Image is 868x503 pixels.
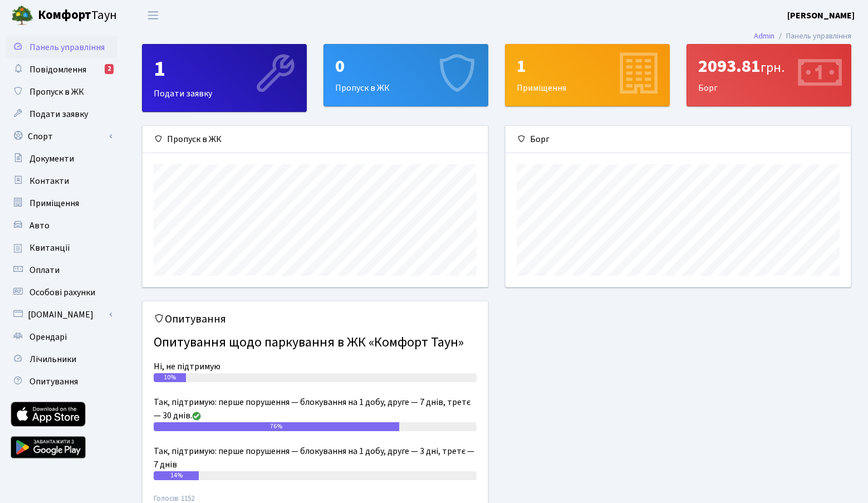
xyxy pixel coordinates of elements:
[30,375,78,388] span: Опитування
[30,219,50,232] span: Авто
[154,373,186,382] div: 10%
[517,56,658,77] div: 1
[11,4,33,27] img: logo.png
[38,6,91,24] b: Комфорт
[30,108,88,120] span: Подати заявку
[6,214,117,237] a: Авто
[30,175,69,187] span: Контакти
[6,281,117,304] a: Особові рахунки
[30,41,105,53] span: Панель управління
[6,304,117,326] a: [DOMAIN_NAME]
[6,326,117,348] a: Орендарі
[6,192,117,214] a: Приміщення
[154,395,477,422] div: Так, підтримую: перше порушення — блокування на 1 добу, друге — 7 днів, третє — 30 днів.
[38,6,117,25] span: Таун
[506,126,851,153] div: Борг
[323,44,488,106] a: 0Пропуск в ЖК
[335,56,477,77] div: 0
[6,36,117,58] a: Панель управління
[737,25,868,48] nav: breadcrumb
[324,45,488,106] div: Пропуск в ЖК
[6,348,117,370] a: Лічильники
[30,331,67,343] span: Орендарі
[761,58,784,77] span: грн.
[154,56,295,82] div: 1
[506,45,669,106] div: Приміщення
[774,30,851,42] li: Панель управління
[154,330,477,355] h4: Опитування щодо паркування в ЖК «Комфорт Таун»
[6,237,117,259] a: Квитанції
[143,45,306,111] div: Подати заявку
[505,44,670,106] a: 1Приміщення
[154,445,477,471] div: Так, підтримую: перше порушення — блокування на 1 добу, друге — 3 дні, третє — 7 днів
[154,471,199,480] div: 14%
[6,125,117,148] a: Спорт
[30,86,84,98] span: Пропуск в ЖК
[154,422,399,431] div: 76%
[142,44,307,112] a: 1Подати заявку
[787,9,855,22] a: [PERSON_NAME]
[6,148,117,170] a: Документи
[6,259,117,281] a: Оплати
[30,153,74,165] span: Документи
[30,264,60,276] span: Оплати
[687,45,851,106] div: Борг
[698,56,840,77] div: 2093.81
[139,6,167,25] button: Переключити навігацію
[30,242,70,254] span: Квитанції
[787,9,855,22] b: [PERSON_NAME]
[6,103,117,125] a: Подати заявку
[754,30,774,42] a: Admin
[6,58,117,81] a: Повідомлення2
[6,370,117,393] a: Опитування
[30,286,95,299] span: Особові рахунки
[143,126,488,153] div: Пропуск в ЖК
[30,353,76,365] span: Лічильники
[6,170,117,192] a: Контакти
[105,64,114,74] div: 2
[30,197,79,209] span: Приміщення
[154,312,477,326] h5: Опитування
[30,64,86,76] span: Повідомлення
[154,360,477,373] div: Ні, не підтримую
[6,81,117,103] a: Пропуск в ЖК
